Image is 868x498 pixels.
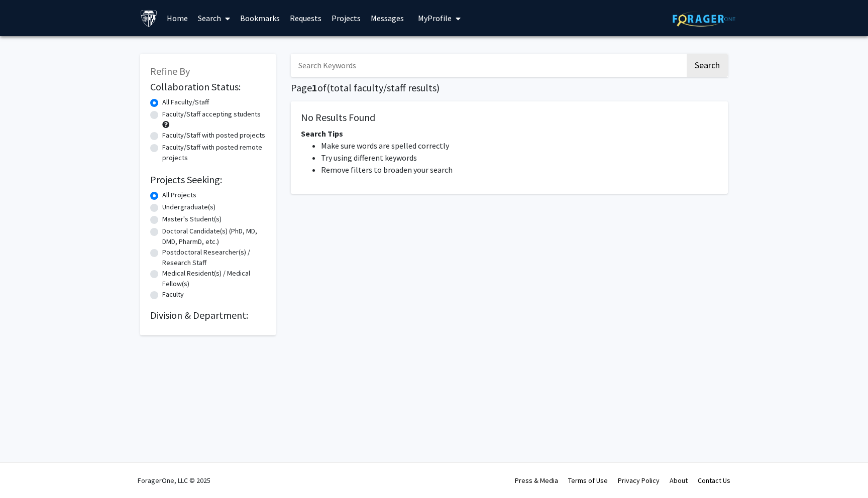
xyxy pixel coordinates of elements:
li: Remove filters to broaden your search [321,164,718,176]
label: All Projects [162,190,196,200]
img: Johns Hopkins University Logo [140,10,158,27]
span: My Profile [418,13,452,23]
a: Contact Us [698,476,730,485]
h2: Projects Seeking: [150,174,266,186]
a: Privacy Policy [618,476,660,485]
li: Make sure words are spelled correctly [321,140,718,152]
a: Terms of Use [568,476,608,485]
h1: Page of ( total faculty/staff results) [291,82,728,94]
li: Try using different keywords [321,152,718,164]
h2: Collaboration Status: [150,81,266,93]
iframe: Chat [825,453,860,490]
label: Postdoctoral Researcher(s) / Research Staff [162,247,266,268]
a: Home [162,1,193,36]
label: Faculty [162,289,184,300]
img: ForagerOne Logo [673,11,735,27]
a: Messages [366,1,409,36]
label: All Faculty/Staff [162,97,209,107]
span: Refine By [150,65,190,77]
label: Doctoral Candidate(s) (PhD, MD, DMD, PharmD, etc.) [162,226,266,247]
a: Bookmarks [235,1,285,36]
label: Medical Resident(s) / Medical Fellow(s) [162,268,266,289]
input: Search Keywords [291,54,685,77]
label: Faculty/Staff accepting students [162,109,261,119]
nav: Page navigation [291,204,728,227]
label: Master's Student(s) [162,214,222,224]
label: Faculty/Staff with posted projects [162,130,265,141]
a: Requests [285,1,327,36]
a: Projects [327,1,366,36]
div: ForagerOne, LLC © 2025 [138,463,210,498]
h5: No Results Found [301,111,718,123]
button: Search [687,54,728,77]
label: Undergraduate(s) [162,202,215,212]
span: 1 [312,81,317,94]
a: About [670,476,688,485]
a: Search [193,1,235,36]
label: Faculty/Staff with posted remote projects [162,142,266,163]
a: Press & Media [515,476,558,485]
span: Search Tips [301,129,343,139]
h2: Division & Department: [150,309,266,321]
